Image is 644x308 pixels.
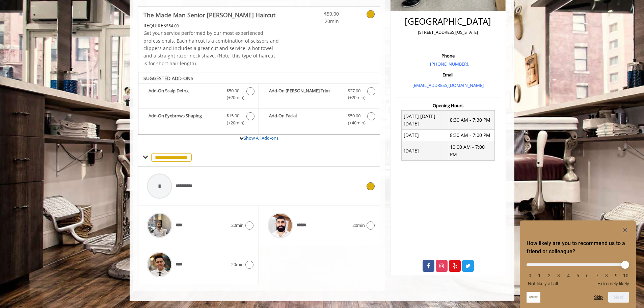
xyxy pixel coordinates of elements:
li: 9 [613,273,620,278]
li: 3 [555,273,562,278]
li: 10 [622,273,629,278]
label: Add-On Eyebrows Shaping [142,112,255,128]
h2: [GEOGRAPHIC_DATA] [398,17,498,26]
td: 10:00 AM - 7:00 PM [448,141,494,161]
span: (+20min ) [344,94,364,101]
b: Add-On Eyebrows Shaping [149,112,220,126]
b: Add-On [PERSON_NAME] Trim [269,87,341,101]
li: 8 [603,273,610,278]
a: + [PHONE_NUMBER]. [427,61,469,67]
span: $50.00 [226,87,239,94]
span: $27.00 [348,87,360,94]
div: How likely are you to recommend us to a friend or colleague? Select an option from 0 to 10, with ... [527,226,629,303]
h2: How likely are you to recommend us to a friend or colleague? Select an option from 0 to 10, with ... [527,239,629,256]
span: $50.00 [299,10,339,18]
div: How likely are you to recommend us to a friend or colleague? Select an option from 0 to 10, with ... [527,258,629,286]
div: $54.00 [143,22,279,29]
span: 20min [299,18,339,25]
button: Hide survey [621,226,629,234]
div: The Made Man Senior Barber Haircut Add-onS [138,72,380,135]
span: (+20min ) [223,94,243,101]
button: Skip [594,294,603,300]
td: [DATE] [DATE] [DATE] [402,111,448,130]
h3: Phone [398,53,498,58]
h3: Opening Hours [396,103,500,108]
a: [EMAIL_ADDRESS][DOMAIN_NAME] [412,82,484,88]
td: [DATE] [402,141,448,161]
span: (+20min ) [223,119,243,126]
label: Add-On Facial [262,112,376,128]
td: [DATE] [402,129,448,141]
button: Next question [608,292,629,303]
li: 1 [536,273,543,278]
li: 2 [546,273,553,278]
li: 0 [527,273,533,278]
span: (+40min ) [344,119,364,126]
label: Add-On Scalp Detox [142,87,255,103]
span: 20min [231,222,244,229]
b: Add-On Scalp Detox [149,87,220,101]
span: This service needs some Advance to be paid before we block your appointment [143,22,166,29]
li: 4 [565,273,572,278]
span: 20min [352,222,365,229]
h3: Email [398,72,498,77]
b: The Made Man Senior [PERSON_NAME] Haircut [143,10,275,20]
b: SUGGESTED ADD-ONS [143,75,193,81]
p: [STREET_ADDRESS][US_STATE] [398,29,498,36]
a: Show All Add-ons [244,135,278,141]
b: Add-On Facial [269,112,341,126]
span: Extremely likely [597,281,629,286]
span: $15.00 [226,112,239,119]
td: 8:30 AM - 7:00 PM [448,129,494,141]
label: Add-On Beard Trim [262,87,376,103]
span: Not likely at all [528,281,558,286]
span: 20min [231,261,244,268]
li: 6 [584,273,591,278]
li: 5 [574,273,581,278]
li: 7 [594,273,600,278]
p: Get your service performed by our most experienced professionals. Each haircut is a combination o... [143,29,279,67]
td: 8:30 AM - 7:30 PM [448,111,494,130]
span: $50.00 [348,112,360,119]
